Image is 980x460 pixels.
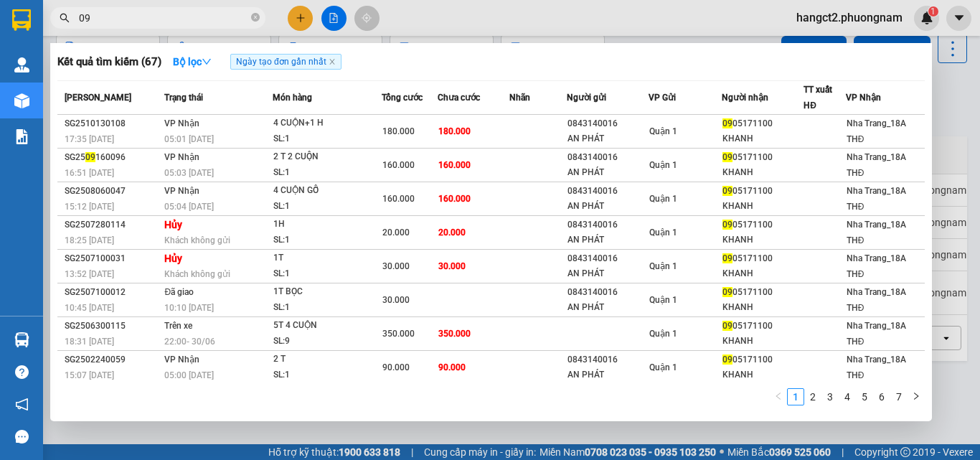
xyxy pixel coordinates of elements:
[273,165,381,181] div: SL: 1
[857,389,872,405] a: 5
[164,321,192,331] span: Trên xe
[649,160,677,170] span: Quận 1
[822,389,838,405] a: 3
[908,388,925,405] li: Next Page
[722,285,803,300] div: 05171100
[65,337,114,347] span: 18:31 [DATE]
[567,233,648,248] div: AN PHÁT
[438,227,466,238] span: 20.000
[821,388,839,405] li: 3
[722,253,732,263] span: 09
[164,168,214,178] span: 05:03 [DATE]
[164,287,194,297] span: Đã giao
[273,352,381,367] div: 2 T
[273,93,312,103] span: Món hàng
[567,266,648,281] div: AN PHÁT
[57,55,161,70] h3: Kết quả tìm kiếm ( 67 )
[164,202,214,212] span: 05:04 [DATE]
[722,321,732,331] span: 09
[273,367,381,383] div: SL: 1
[164,355,199,365] span: VP Nhận
[722,152,732,162] span: 09
[273,149,381,165] div: 2 T 2 CUỘN
[846,93,881,103] span: VP Nhận
[65,352,160,367] div: SG2502240059
[847,355,906,380] span: Nha Trang_18A THĐ
[722,300,803,315] div: KHANH
[164,303,214,313] span: 10:10 [DATE]
[15,430,29,443] span: message
[438,160,471,170] span: 160.000
[722,116,803,131] div: 05171100
[839,389,855,405] a: 4
[722,184,803,199] div: 05171100
[649,126,677,136] span: Quận 1
[273,334,381,349] div: SL: 9
[649,194,677,204] span: Quận 1
[65,251,160,266] div: SG2507100031
[722,266,803,281] div: KHANH
[273,183,381,199] div: 4 CUỘN GỖ
[273,217,381,233] div: 1H
[722,93,768,103] span: Người nhận
[273,131,381,147] div: SL: 1
[273,318,381,334] div: 5T 4 CUỘN
[770,388,787,405] button: left
[722,355,732,365] span: 09
[65,168,114,178] span: 16:51 [DATE]
[873,388,890,405] li: 6
[382,261,410,271] span: 30.000
[382,126,415,136] span: 180.000
[722,334,803,349] div: KHANH
[65,184,160,199] div: SG2508060047
[382,329,415,339] span: 350.000
[722,217,803,233] div: 05171100
[438,362,466,372] span: 90.000
[382,295,410,305] span: 30.000
[15,398,29,411] span: notification
[788,389,804,405] a: 1
[567,285,648,300] div: 0843140016
[15,365,29,379] span: question-circle
[121,68,197,86] li: (c) 2017
[12,9,31,31] img: logo-vxr
[912,392,920,400] span: right
[722,319,803,334] div: 05171100
[567,367,648,382] div: AN PHÁT
[804,388,821,405] li: 2
[329,58,336,65] span: close
[164,186,199,196] span: VP Nhận
[164,152,199,162] span: VP Nhận
[230,54,341,70] span: Ngày tạo đơn gần nhất
[567,93,606,103] span: Người gửi
[805,389,821,405] a: 2
[438,93,480,103] span: Chưa cước
[273,116,381,131] div: 4 CUỘN+1 H
[438,329,471,339] span: 350.000
[14,93,29,108] img: warehouse-icon
[164,253,182,264] strong: Hủy
[65,116,160,131] div: SG2510130108
[65,235,114,245] span: 18:25 [DATE]
[164,269,230,279] span: Khách không gửi
[382,93,423,103] span: Tổng cước
[202,57,212,67] span: down
[908,388,925,405] button: right
[722,118,732,128] span: 09
[164,235,230,245] span: Khách không gửi
[273,199,381,215] div: SL: 1
[85,152,95,162] span: 09
[382,362,410,372] span: 90.000
[567,131,648,146] div: AN PHÁT
[649,227,677,238] span: Quận 1
[722,165,803,180] div: KHANH
[804,85,832,111] span: TT xuất HĐ
[88,21,142,88] b: Gửi khách hàng
[65,269,114,279] span: 13:52 [DATE]
[567,352,648,367] div: 0843140016
[164,337,215,347] span: 22:00 - 30/06
[847,321,906,347] span: Nha Trang_18A THĐ
[173,56,212,67] strong: Bộ lọc
[722,199,803,214] div: KHANH
[567,251,648,266] div: 0843140016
